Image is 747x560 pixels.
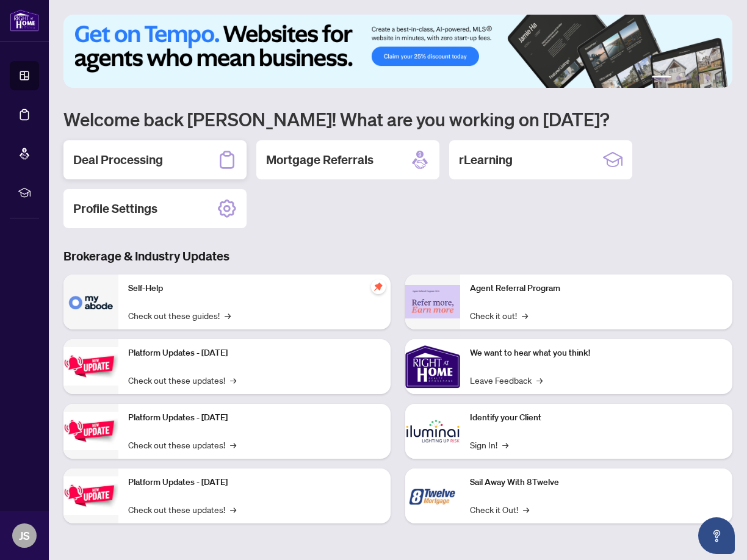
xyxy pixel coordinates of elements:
span: → [230,438,236,451]
a: Sign In!→ [470,438,508,451]
p: Platform Updates - [DATE] [128,411,381,425]
p: Platform Updates - [DATE] [128,476,381,489]
a: Check out these updates!→ [128,503,236,516]
a: Check out these updates!→ [128,373,236,387]
img: Slide 0 [63,15,732,88]
a: Check it out!→ [470,309,528,322]
img: Sail Away With 8Twelve [405,468,460,523]
span: → [225,309,231,322]
img: Agent Referral Program [405,285,460,318]
img: Platform Updates - July 8, 2025 [63,412,118,450]
h2: Deal Processing [73,151,163,168]
span: JS [19,527,30,544]
span: → [536,373,543,387]
img: Platform Updates - June 23, 2025 [63,476,118,515]
button: Open asap [698,517,735,554]
span: → [502,438,508,451]
span: → [230,373,236,387]
h2: rLearning [459,151,513,168]
span: → [230,503,236,516]
h2: Profile Settings [73,200,157,217]
p: Agent Referral Program [470,282,723,295]
button: 4 [696,76,701,81]
h2: Mortgage Referrals [266,151,374,168]
img: Identify your Client [405,404,460,459]
img: We want to hear what you think! [405,339,460,394]
span: pushpin [371,279,386,294]
button: 2 [676,76,681,81]
p: We want to hear what you think! [470,346,723,360]
h3: Brokerage & Industry Updates [63,248,732,265]
p: Sail Away With 8Twelve [470,476,723,489]
img: logo [10,9,39,32]
img: Self-Help [63,275,118,329]
h1: Welcome back [PERSON_NAME]! What are you working on [DATE]? [63,107,732,131]
span: → [522,309,528,322]
p: Self-Help [128,282,381,295]
p: Identify your Client [470,411,723,425]
a: Leave Feedback→ [470,373,543,387]
button: 3 [686,76,691,81]
button: 6 [715,76,720,81]
img: Platform Updates - July 21, 2025 [63,347,118,386]
button: 1 [652,76,671,81]
span: → [523,503,529,516]
p: Platform Updates - [DATE] [128,346,381,360]
a: Check out these guides!→ [128,309,231,322]
a: Check it Out!→ [470,503,529,516]
a: Check out these updates!→ [128,438,236,451]
button: 5 [706,76,710,81]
